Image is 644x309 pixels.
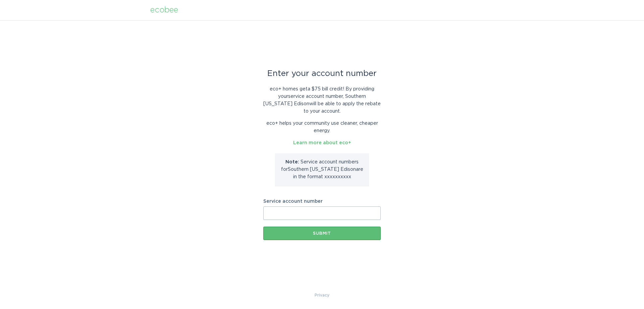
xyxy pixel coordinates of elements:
a: Learn more about eco+ [293,141,351,145]
div: ecobee [150,6,178,14]
a: Privacy Policy & Terms of Use [315,292,329,299]
label: Service account number [263,199,381,204]
p: eco+ homes get a $75 bill credit ! By providing your service account number , Southern [US_STATE]... [263,85,381,115]
p: Service account number s for Southern [US_STATE] Edison are in the format xxxxxxxxxx [280,158,364,181]
p: eco+ helps your community use cleaner, cheaper energy. [263,120,381,134]
div: Enter your account number [263,70,381,77]
div: Submit [267,231,377,235]
button: Submit [263,227,381,240]
strong: Note: [285,160,299,164]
